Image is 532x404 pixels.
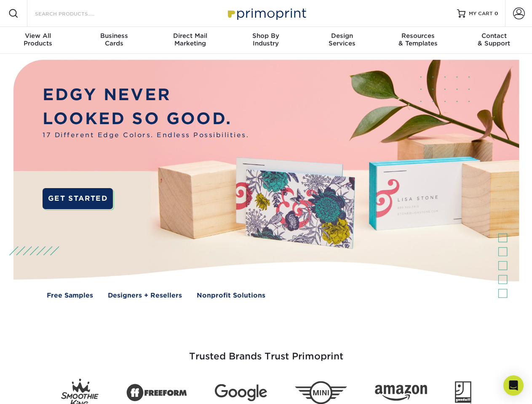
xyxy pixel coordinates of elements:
div: Industry [228,32,304,47]
a: Designers + Resellers [108,291,182,300]
h3: Trusted Brands Trust Primoprint [20,331,513,372]
span: 17 Different Edge Colors. Endless Possibilities. [43,130,249,140]
img: Amazon [375,385,427,401]
span: Shop By [228,32,304,40]
a: Nonprofit Solutions [197,291,265,300]
span: Design [304,32,380,40]
input: SEARCH PRODUCTS..... [34,8,116,19]
div: Cards [76,32,152,47]
img: Google [215,384,267,401]
p: EDGY NEVER [43,83,249,107]
a: Resources& Templates [380,27,456,54]
a: Shop ByIndustry [228,27,304,54]
div: & Support [456,32,532,47]
a: Free Samples [47,291,93,300]
img: Primoprint [224,4,308,22]
a: DesignServices [304,27,380,54]
a: GET STARTED [43,188,113,209]
a: BusinessCards [76,27,152,54]
img: Goodwill [455,381,471,404]
a: Contact& Support [456,27,532,54]
span: Direct Mail [152,32,228,40]
span: 0 [495,11,498,16]
span: Resources [380,32,456,40]
p: LOOKED SO GOOD. [43,107,249,131]
div: Open Intercom Messenger [503,375,524,396]
span: Contact [456,32,532,40]
div: & Templates [380,32,456,47]
div: Marketing [152,32,228,47]
a: Direct MailMarketing [152,27,228,54]
div: Services [304,32,380,47]
span: Business [76,32,152,40]
span: MY CART [469,10,493,17]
